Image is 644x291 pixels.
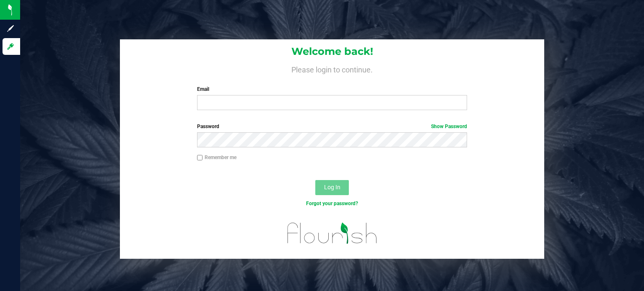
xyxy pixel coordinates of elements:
[197,155,203,161] input: Remember me
[431,124,467,129] a: Show Password
[324,184,340,191] span: Log In
[197,154,236,161] label: Remember me
[315,180,349,195] button: Log In
[306,201,358,206] a: Forgot your password?
[197,124,219,129] span: Password
[6,24,15,33] inline-svg: Sign up
[279,216,385,250] img: flourish_logo.svg
[120,64,544,74] h4: Please login to continue.
[197,85,467,93] label: Email
[120,46,544,57] h1: Welcome back!
[6,42,15,51] inline-svg: Log in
